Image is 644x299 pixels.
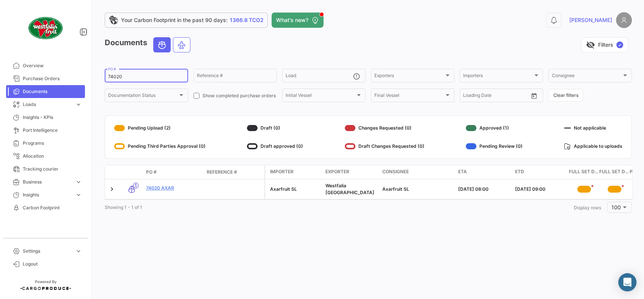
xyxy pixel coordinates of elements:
[105,204,142,210] span: Showing 1 - 1 of 1
[599,168,630,176] span: Full Set Docs WFZA Finals
[247,122,303,134] div: Draft (0)
[108,185,116,193] a: Expand/Collapse Row
[27,9,64,47] img: client-50.png
[6,85,85,98] a: Documents
[512,165,569,179] datatable-header-cell: ETD
[466,122,523,134] div: Approved (1)
[599,165,630,179] datatable-header-cell: Full Set Docs WFZA Finals
[458,186,509,193] div: [DATE] 08:00
[114,122,206,134] div: Pending Upload (2)
[345,140,424,152] div: Draft Changes Requested (0)
[23,204,82,211] span: Carbon Footprint
[121,16,228,24] span: Your Carbon Footprint in the past 90 days:
[23,248,72,255] span: Settings
[23,127,82,134] span: Port Intelligence
[23,62,82,69] span: Overview
[23,88,82,95] span: Documents
[382,186,409,192] span: Axarfruit SL
[463,94,474,99] input: From
[120,169,143,175] datatable-header-cell: Transport mode
[552,74,622,79] span: Consignee
[382,168,409,175] span: Consignee
[611,204,621,210] span: 100
[586,40,595,49] span: visibility_off
[6,150,85,163] a: Allocation
[272,13,324,28] button: What's new?
[265,165,322,179] datatable-header-cell: Importer
[23,166,82,172] span: Tracking courier
[466,140,523,152] div: Pending Review (0)
[23,191,72,198] span: Insights
[154,38,170,52] button: Ocean
[458,168,467,175] span: ETA
[616,41,623,48] span: ✓
[569,165,599,179] datatable-header-cell: Full Set Docs WFZA
[569,16,612,24] span: [PERSON_NAME]
[23,261,82,267] span: Logout
[455,165,512,179] datatable-header-cell: ETA
[23,101,72,108] span: Loads
[325,182,376,196] div: Westfalia [GEOGRAPHIC_DATA]
[6,163,85,176] a: Tracking courier
[247,140,303,152] div: Draft approved (0)
[276,16,308,24] span: What's new?
[203,92,276,99] span: Show completed purchase orders
[173,38,190,52] button: Air
[146,185,201,191] a: 74020 AXAR
[618,273,636,291] div: Abrir Intercom Messenger
[270,168,294,175] span: Importer
[23,114,82,121] span: Insights - KPIs
[374,74,444,79] span: Exporters
[286,94,355,99] span: Initial Vessel
[6,137,85,150] a: Programs
[6,72,85,85] a: Purchase Orders
[6,59,85,72] a: Overview
[146,169,157,176] span: PO #
[133,183,138,188] span: 1
[105,37,193,52] h3: Documents
[564,140,622,152] div: Applicable to uploads
[574,205,601,210] span: Display rows
[6,124,85,137] a: Port Intelligence
[114,140,206,152] div: Pending Third Parties Approval (0)
[6,201,85,214] a: Carbon Footprint
[345,122,424,134] div: Changes Requested (0)
[23,153,82,160] span: Allocation
[23,140,82,147] span: Programs
[6,111,85,124] a: Insights - KPIs
[270,186,319,193] div: Axarfruit SL
[23,179,72,185] span: Business
[528,90,540,101] button: Open calendar
[204,166,264,179] datatable-header-cell: Reference #
[143,166,204,179] datatable-header-cell: PO #
[325,168,349,175] span: Exporter
[548,89,583,101] button: Clear filters
[515,168,524,175] span: ETD
[515,186,566,193] div: [DATE] 09:00
[75,179,82,185] span: expand_more
[230,16,264,24] span: 1366.8 TCO2
[379,165,455,179] datatable-header-cell: Consignee
[75,191,82,198] span: expand_more
[23,75,82,82] span: Purchase Orders
[569,168,599,176] span: Full Set Docs WFZA
[322,165,379,179] datatable-header-cell: Exporter
[581,37,628,52] button: visibility_offFilters✓
[75,101,82,108] span: expand_more
[564,122,622,134] div: Not applicable
[479,94,510,99] input: To
[374,94,444,99] span: Final Vessel
[463,74,533,79] span: Importers
[108,94,178,99] span: Documentation Status
[616,12,632,28] img: placeholder-user.png
[75,248,82,255] span: expand_more
[207,169,237,176] span: Reference #
[105,13,268,28] a: Your Carbon Footprint in the past 90 days:1366.8 TCO2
